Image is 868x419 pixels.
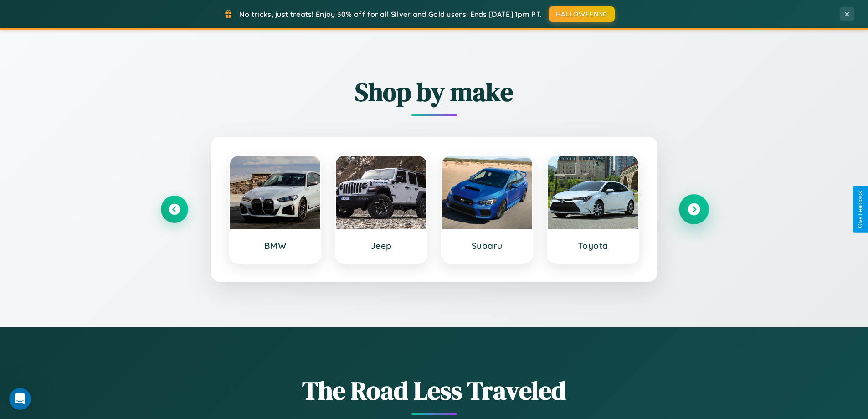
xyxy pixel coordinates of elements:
h1: The Road Less Traveled [161,373,708,408]
span: No tricks, just treats! Enjoy 30% off for all Silver and Gold users! Ends [DATE] 1pm PT. [239,10,542,19]
h3: Jeep [345,240,417,251]
h3: Toyota [557,240,629,251]
button: HALLOWEEN30 [549,6,615,22]
div: Give Feedback [857,191,863,228]
h3: BMW [239,240,312,251]
iframe: Intercom live chat [9,388,31,410]
h3: Subaru [451,240,524,251]
h2: Shop by make [161,74,708,109]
